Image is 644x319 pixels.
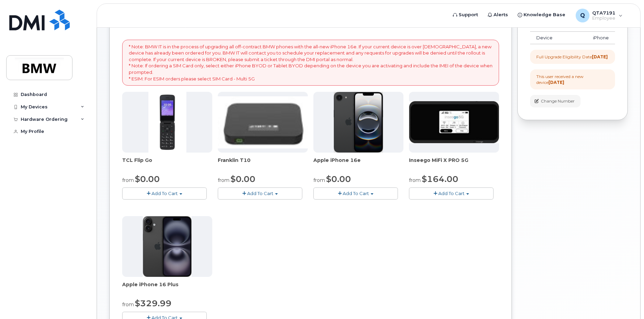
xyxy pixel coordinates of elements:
[122,281,212,295] div: Apple iPhone 16 Plus
[218,157,308,171] div: Franklin T10
[524,11,565,18] span: Knowledge Base
[530,95,580,107] button: Change Number
[438,191,465,196] span: Add To Cart
[459,11,478,18] span: Support
[148,92,186,153] img: TCL_FLIP_MODE.jpg
[536,74,609,85] div: This user received a new device
[122,301,134,308] small: from
[313,157,403,171] div: Apple iPhone 16e
[614,289,639,314] iframe: Messenger Launcher
[513,8,570,22] a: Knowledge Base
[143,216,192,277] img: iphone_16_plus.png
[409,177,421,183] small: from
[326,174,351,184] span: $0.00
[152,191,178,196] span: Add To Cart
[494,11,508,18] span: Alerts
[122,187,207,200] button: Add To Cart
[592,16,615,21] span: Employee
[135,298,172,308] span: $329.99
[334,92,383,153] img: iphone16e.png
[218,96,308,148] img: t10.jpg
[218,177,230,183] small: from
[592,54,608,59] strong: [DATE]
[570,32,615,44] td: iPhone
[580,11,585,20] span: Q
[409,187,494,200] button: Add To Cart
[343,191,369,196] span: Add To Cart
[571,9,627,22] div: QTA7191
[218,187,302,200] button: Add To Cart
[122,157,212,171] div: TCL Flip Go
[541,98,575,104] span: Change Number
[231,174,255,184] span: $0.00
[448,8,483,22] a: Support
[483,8,513,22] a: Alerts
[409,157,499,171] div: Inseego MiFi X PRO 5G
[530,32,570,44] td: Device
[422,174,458,184] span: $164.00
[409,101,499,143] img: cut_small_inseego_5G.jpg
[247,191,273,196] span: Add To Cart
[592,10,615,16] span: QTA7191
[313,187,398,200] button: Add To Cart
[313,177,325,183] small: from
[129,43,492,82] p: * Note: BMW IT is in the process of upgrading all off-contract BMW phones with the all-new iPhone...
[135,174,160,184] span: $0.00
[536,54,608,60] div: Full Upgrade Eligibility Date
[548,80,564,85] strong: [DATE]
[122,177,134,183] small: from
